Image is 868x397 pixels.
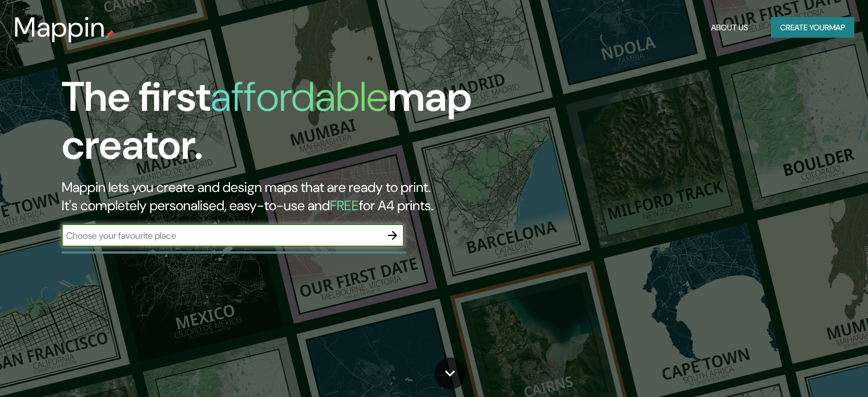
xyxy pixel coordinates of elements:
h5: FREE [330,197,359,214]
h1: The first map creator. [62,73,496,178]
h2: Mappin lets you create and design maps that are ready to print. It's completely personalised, eas... [62,178,496,215]
button: Create yourmap [771,17,854,38]
img: mappin-pin [106,30,115,39]
button: About Us [706,17,753,38]
input: Choose your favourite place [62,229,381,242]
h1: affordable [211,70,388,123]
h3: Mappin [14,11,106,43]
